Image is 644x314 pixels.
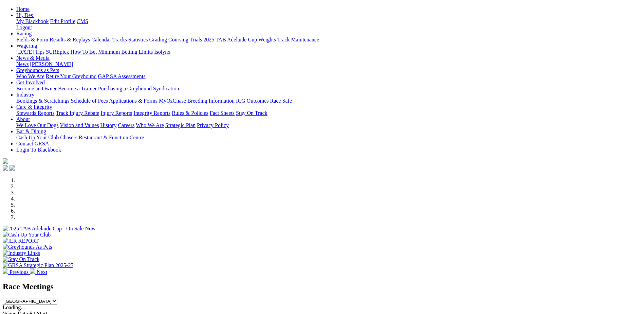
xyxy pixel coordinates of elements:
[16,61,29,67] a: News
[154,49,170,55] a: Isolynx
[71,49,97,55] a: How To Bet
[197,122,229,128] a: Privacy Policy
[3,250,40,256] img: Industry Links
[3,244,52,250] img: Greyhounds As Pets
[236,98,269,104] a: ICG Outcomes
[277,37,319,42] a: Track Maintenance
[16,73,44,79] a: Who We Are
[37,269,47,275] span: Next
[3,262,73,268] img: GRSA Strategic Plan 2025-27
[16,49,641,55] div: Wagering
[16,49,44,55] a: [DATE] Tips
[100,110,132,116] a: Injury Reports
[56,110,99,116] a: Track Injury Rebate
[153,86,179,91] a: Syndication
[16,6,30,12] a: Home
[16,141,49,146] a: Contact GRSA
[98,49,153,55] a: Minimum Betting Limits
[3,238,39,244] img: IER REPORT
[16,43,37,49] a: Wagering
[60,122,99,128] a: Vision and Values
[3,304,25,310] span: Loading...
[3,232,51,238] img: Cash Up Your Club
[189,37,202,42] a: Trials
[136,122,164,128] a: Who We Are
[3,282,641,291] h2: Race Meetings
[30,268,35,274] img: chevron-right-pager-white.svg
[50,37,90,42] a: Results & Replays
[203,37,257,42] a: 2025 TAB Adelaide Cup
[112,37,127,42] a: Tracks
[16,92,34,98] a: Industry
[16,37,48,42] a: Fields & Form
[16,31,32,36] a: Racing
[133,110,170,116] a: Integrity Reports
[16,67,59,73] a: Greyhounds as Pets
[3,226,96,232] img: 2025 TAB Adelaide Cup - On Sale Now
[3,268,8,274] img: chevron-left-pager-white.svg
[16,24,32,30] a: Logout
[16,37,641,43] div: Racing
[3,165,8,171] img: facebook.svg
[16,86,641,92] div: Get Involved
[16,116,30,122] a: About
[30,269,47,275] a: Next
[16,122,641,128] div: About
[118,122,134,128] a: Careers
[46,73,97,79] a: Retire Your Greyhound
[16,110,54,116] a: Stewards Reports
[210,110,235,116] a: Fact Sheets
[77,18,88,24] a: CMS
[16,135,641,141] div: Bar & Dining
[46,49,69,55] a: SUREpick
[109,98,158,104] a: Applications & Forms
[16,147,61,153] a: Login To Blackbook
[16,98,69,104] a: Bookings & Scratchings
[172,110,208,116] a: Rules & Policies
[16,122,58,128] a: We Love Our Dogs
[16,135,59,140] a: Cash Up Your Club
[16,12,34,18] a: Hi, Des
[16,73,641,80] div: Greyhounds as Pets
[159,98,186,104] a: MyOzChase
[100,122,116,128] a: History
[168,37,188,42] a: Coursing
[10,269,29,275] span: Previous
[16,80,45,85] a: Get Involved
[16,98,641,104] div: Industry
[128,37,148,42] a: Statistics
[50,18,75,24] a: Edit Profile
[16,104,52,110] a: Care & Integrity
[16,128,46,134] a: Bar & Dining
[270,98,292,104] a: Race Safe
[16,61,641,67] div: News & Media
[98,86,152,91] a: Purchasing a Greyhound
[236,110,267,116] a: Stay On Track
[30,61,73,67] a: [PERSON_NAME]
[16,18,641,31] div: Hi, Des
[16,12,33,18] span: Hi, Des
[71,98,108,104] a: Schedule of Fees
[165,122,196,128] a: Strategic Plan
[91,37,111,42] a: Calendar
[187,98,235,104] a: Breeding Information
[58,86,97,91] a: Become a Trainer
[16,18,49,24] a: My Blackbook
[149,37,167,42] a: Grading
[10,165,15,171] img: twitter.svg
[60,135,144,140] a: Chasers Restaurant & Function Centre
[16,110,641,116] div: Care & Integrity
[16,55,50,61] a: News & Media
[3,269,30,275] a: Previous
[98,73,146,79] a: GAP SA Assessments
[16,86,57,91] a: Become an Owner
[258,37,276,42] a: Weights
[3,256,39,262] img: Stay On Track
[3,158,8,164] img: logo-grsa-white.png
